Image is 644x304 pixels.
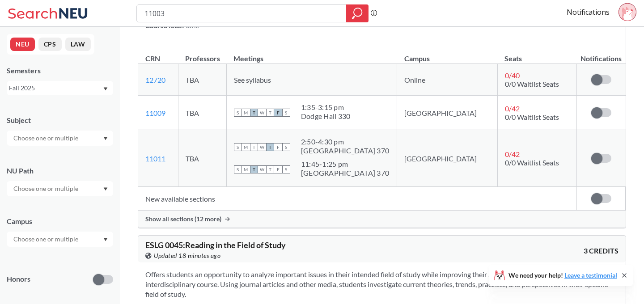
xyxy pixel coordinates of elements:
[145,215,221,223] span: Show all sections (12 more)
[9,234,84,245] input: Choose one or multiple
[258,143,266,151] span: W
[301,146,389,155] div: [GEOGRAPHIC_DATA] 370
[144,6,340,21] input: Class, professor, course number, "phrase"
[397,130,498,187] td: [GEOGRAPHIC_DATA]
[38,38,62,51] button: CPS
[577,45,626,64] th: Notifications
[103,238,108,241] svg: Dropdown arrow
[145,240,286,250] span: ESLG 0045 : Reading in the Field of Study
[103,187,108,191] svg: Dropdown arrow
[103,137,108,140] svg: Dropdown arrow
[508,272,617,279] span: We need your help!
[9,83,102,93] div: Fall 2025
[250,109,258,117] span: T
[7,131,113,146] div: Dropdown arrow
[242,143,250,151] span: M
[274,143,282,151] span: F
[282,143,290,151] span: S
[258,165,266,173] span: W
[65,38,91,51] button: LAW
[266,109,274,117] span: T
[138,211,626,228] div: Show all sections (12 more)
[258,109,266,117] span: W
[274,165,282,173] span: F
[178,64,226,96] td: TBA
[7,216,113,226] div: Campus
[145,54,160,63] div: CRN
[266,165,274,173] span: T
[505,158,559,167] span: 0/0 Waitlist Seats
[266,143,274,151] span: T
[497,45,576,64] th: Seats
[154,251,220,261] span: Updated 18 minutes ago
[7,181,113,196] div: Dropdown arrow
[397,64,498,96] td: Online
[9,183,84,194] input: Choose one or multiple
[7,115,113,125] div: Subject
[250,165,258,173] span: T
[138,187,577,211] td: New available sections
[178,45,226,64] th: Professors
[301,112,351,121] div: Dodge Hall 330
[7,81,113,95] div: Fall 2025Dropdown arrow
[145,76,165,84] a: 12720
[103,87,108,91] svg: Dropdown arrow
[282,165,290,173] span: S
[234,165,242,173] span: S
[234,76,271,84] span: See syllabus
[9,133,84,144] input: Choose one or multiple
[242,109,250,117] span: M
[301,169,389,177] div: [GEOGRAPHIC_DATA] 370
[564,271,617,279] a: Leave a testimonial
[234,143,242,151] span: S
[178,130,226,187] td: TBA
[7,166,113,176] div: NU Path
[584,246,619,256] span: 3 CREDITS
[397,45,498,64] th: Campus
[226,45,397,64] th: Meetings
[505,113,559,121] span: 0/0 Waitlist Seats
[352,7,363,20] svg: magnifying glass
[234,109,242,117] span: S
[178,96,226,130] td: TBA
[397,96,498,130] td: [GEOGRAPHIC_DATA]
[145,270,619,299] section: Offers students an opportunity to analyze important issues in their intended field of study while...
[301,160,389,169] div: 11:45 - 1:25 pm
[10,38,35,51] button: NEU
[7,232,113,247] div: Dropdown arrow
[301,103,351,112] div: 1:35 - 3:15 pm
[505,71,520,80] span: 0 / 40
[7,66,113,76] div: Semesters
[282,109,290,117] span: S
[505,150,520,158] span: 0 / 42
[505,104,520,113] span: 0 / 42
[145,109,165,117] a: 11009
[346,4,369,22] div: magnifying glass
[274,109,282,117] span: F
[242,165,250,173] span: M
[567,7,610,17] a: Notifications
[301,137,389,146] div: 2:50 - 4:30 pm
[250,143,258,151] span: T
[145,154,165,163] a: 11011
[505,80,559,88] span: 0/0 Waitlist Seats
[7,274,30,284] p: Honors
